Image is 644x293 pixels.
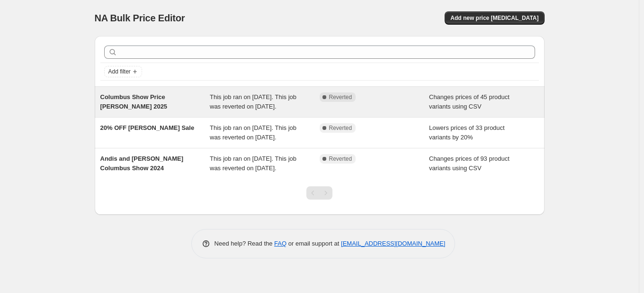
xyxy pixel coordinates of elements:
[104,66,142,77] button: Add filter
[210,155,296,172] span: This job ran on [DATE]. This job was reverted on [DATE].
[306,186,332,200] nav: Pagination
[429,93,510,110] span: Changes prices of 45 product variants using CSV
[215,240,275,247] span: Need help? Read the
[100,124,195,131] span: 20% OFF [PERSON_NAME] Sale
[329,155,352,163] span: Reverted
[341,240,445,247] a: [EMAIL_ADDRESS][DOMAIN_NAME]
[329,124,352,132] span: Reverted
[210,93,296,110] span: This job ran on [DATE]. This job was reverted on [DATE].
[286,240,341,247] span: or email support at
[95,13,185,23] span: NA Bulk Price Editor
[429,155,510,172] span: Changes prices of 93 product variants using CSV
[329,93,352,101] span: Reverted
[210,124,296,141] span: This job ran on [DATE]. This job was reverted on [DATE].
[429,124,505,141] span: Lowers prices of 33 product variants by 20%
[445,11,544,25] button: Add new price [MEDICAL_DATA]
[274,240,286,247] a: FAQ
[100,93,168,110] span: Columbus Show Price [PERSON_NAME] 2025
[100,155,184,172] span: Andis and [PERSON_NAME] Columbus Show 2024
[108,68,131,75] span: Add filter
[450,14,538,22] span: Add new price [MEDICAL_DATA]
